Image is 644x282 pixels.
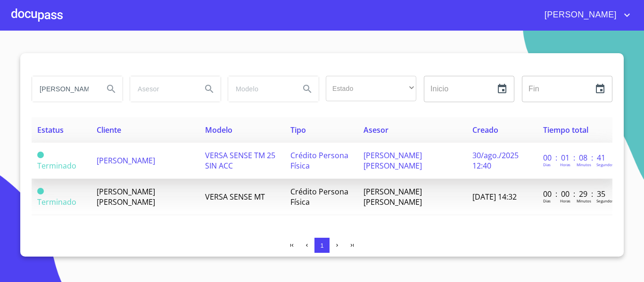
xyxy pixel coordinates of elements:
span: Terminado [37,152,44,158]
span: Terminado [37,197,76,207]
span: [PERSON_NAME] [PERSON_NAME] [363,186,422,207]
p: Horas [560,162,570,167]
span: [PERSON_NAME] [PERSON_NAME] [97,186,155,207]
p: Segundos [596,198,614,203]
span: [PERSON_NAME] [97,155,155,166]
input: search [228,76,292,102]
span: Creado [472,125,498,135]
div: ​ [326,76,416,101]
span: [DATE] 14:32 [472,192,517,202]
span: Crédito Persona Física [290,150,348,171]
p: 00 : 00 : 29 : 35 [543,189,607,199]
span: Modelo [205,125,232,135]
span: Terminado [37,188,44,194]
button: account of current user [537,8,633,23]
span: Terminado [37,161,76,171]
p: Dias [543,162,551,167]
p: Minutos [577,162,591,167]
span: VERSA SENSE TM 25 SIN ACC [205,150,275,171]
span: Crédito Persona Física [290,186,348,207]
span: Tipo [290,125,306,135]
span: Estatus [37,125,64,135]
p: Minutos [577,198,591,203]
button: Search [100,78,123,100]
input: search [130,76,194,102]
input: search [32,76,96,102]
span: 30/ago./2025 12:40 [472,150,519,171]
button: Search [198,78,221,100]
span: Tiempo total [543,125,588,135]
span: [PERSON_NAME] [PERSON_NAME] [363,150,422,171]
button: 1 [314,238,330,253]
button: Search [296,78,319,100]
span: Asesor [363,125,388,135]
span: [PERSON_NAME] [537,8,621,23]
p: Horas [560,198,570,203]
span: VERSA SENSE MT [205,192,265,202]
p: 00 : 01 : 08 : 41 [543,153,607,163]
span: 1 [320,242,323,249]
span: Cliente [97,125,121,135]
p: Dias [543,198,551,203]
p: Segundos [596,162,614,167]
